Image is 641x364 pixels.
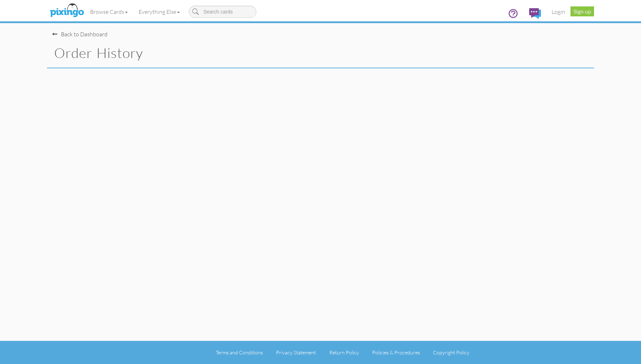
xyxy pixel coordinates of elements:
div: Back to Dashboard [52,30,108,38]
a: Sign up [570,6,594,16]
a: Return Policy [329,349,359,355]
a: Policies & Procedures [372,349,420,355]
a: Everything Else [133,3,185,21]
h1: Order History [54,46,594,60]
a: Browse Cards [85,3,133,21]
a: Privacy Statement [276,349,316,355]
a: Terms and Conditions [216,349,263,355]
nav-back: Dashboard [52,23,589,38]
a: Copyright Policy [433,349,469,355]
a: Login [546,3,570,21]
img: pixingo logo [48,2,86,20]
input: Search cards [189,6,256,18]
img: comments.svg [529,8,541,19]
